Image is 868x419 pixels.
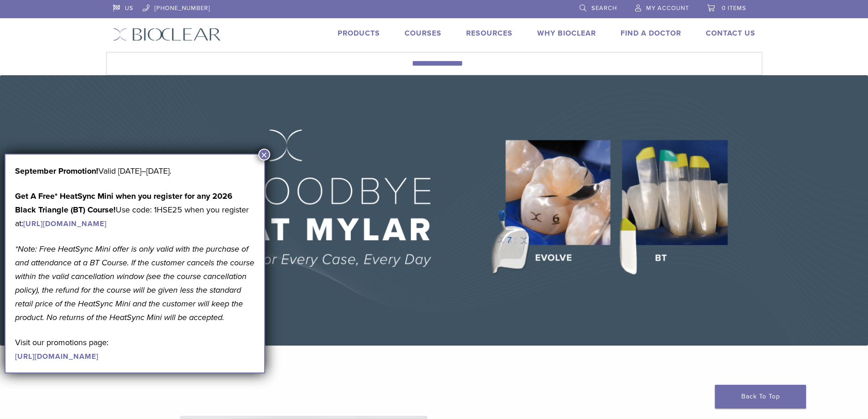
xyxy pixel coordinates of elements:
[15,166,98,176] b: September Promotion!
[466,29,513,38] a: Resources
[715,385,806,409] a: Back To Top
[113,28,221,41] img: Bioclear
[15,164,255,178] p: Valid [DATE]–[DATE].
[15,352,98,361] a: [URL][DOMAIN_NAME]
[15,191,232,215] strong: Get A Free* HeatSync Mini when you register for any 2026 Black Triangle (BT) Course!
[338,29,380,38] a: Products
[15,336,255,363] p: Visit our promotions page:
[722,5,746,12] span: 0 items
[15,189,255,230] p: Use code: 1HSE25 when you register at:
[537,29,596,38] a: Why Bioclear
[591,5,617,12] span: Search
[258,149,270,160] button: Close
[15,244,254,322] em: *Note: Free HeatSync Mini offer is only valid with the purchase of and attendance at a BT Course....
[646,5,689,12] span: My Account
[23,219,107,228] a: [URL][DOMAIN_NAME]
[706,29,755,38] a: Contact Us
[405,29,442,38] a: Courses
[621,29,681,38] a: Find A Doctor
